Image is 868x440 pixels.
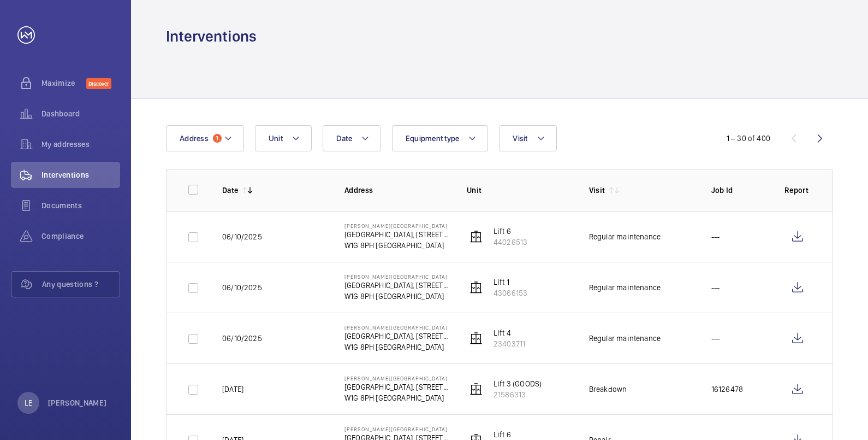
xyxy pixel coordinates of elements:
p: [PERSON_NAME][GEOGRAPHIC_DATA] [344,375,449,382]
span: Documents [41,200,120,211]
img: elevator.svg [469,230,483,243]
p: --- [711,333,720,344]
span: Maximize [41,78,86,89]
p: [PERSON_NAME][GEOGRAPHIC_DATA] [344,273,449,280]
p: W1G 8PH [GEOGRAPHIC_DATA] [344,342,449,353]
p: [DATE] [222,384,243,395]
p: Lift 3 (GOODS) [494,378,542,389]
p: 44026513 [494,237,527,248]
p: Address [344,185,449,196]
h1: Interventions [166,26,257,46]
p: W1G 8PH [GEOGRAPHIC_DATA] [344,291,449,302]
p: 06/10/2025 [222,282,262,293]
span: Discover [86,78,111,89]
p: 43066153 [494,288,527,298]
img: elevator.svg [469,332,483,345]
p: [GEOGRAPHIC_DATA], [STREET_ADDRESS][PERSON_NAME], [344,229,449,240]
div: 1 – 30 of 400 [727,133,770,144]
img: elevator.svg [469,383,483,396]
p: [PERSON_NAME] [48,397,107,408]
p: 06/10/2025 [222,333,262,344]
span: 1 [213,134,222,143]
p: [GEOGRAPHIC_DATA], [STREET_ADDRESS][PERSON_NAME], [344,331,449,342]
p: [PERSON_NAME][GEOGRAPHIC_DATA] [344,426,449,432]
p: LE [25,397,32,408]
p: Lift 1 [494,277,527,288]
p: [GEOGRAPHIC_DATA], [STREET_ADDRESS][PERSON_NAME], [344,280,449,291]
p: [PERSON_NAME][GEOGRAPHIC_DATA] [344,222,449,229]
span: Interventions [41,169,120,180]
div: Regular maintenance [589,282,661,293]
span: Address [180,134,209,143]
div: Regular maintenance [589,231,661,242]
p: Report [784,185,811,196]
span: My addresses [41,139,120,150]
span: Date [336,134,352,143]
p: 06/10/2025 [222,231,262,242]
button: Equipment type [392,125,489,151]
span: Equipment type [406,134,460,143]
button: Visit [499,125,556,151]
span: Dashboard [41,108,120,119]
p: W1G 8PH [GEOGRAPHIC_DATA] [344,392,449,403]
span: Compliance [41,231,120,242]
button: Date [323,125,381,151]
span: Unit [269,134,283,143]
p: W1G 8PH [GEOGRAPHIC_DATA] [344,240,449,251]
p: --- [711,282,720,293]
p: --- [711,231,720,242]
p: [PERSON_NAME][GEOGRAPHIC_DATA] [344,324,449,331]
p: Visit [589,185,605,196]
p: Lift 6 [494,226,527,237]
div: Regular maintenance [589,333,661,344]
p: 23403711 [494,338,525,349]
p: Job Id [711,185,767,196]
p: Unit [467,185,572,196]
p: 21586313 [494,389,542,400]
p: Date [222,185,238,196]
img: elevator.svg [469,281,483,294]
p: 16126478 [711,384,743,395]
p: Lift 6 [494,429,527,440]
div: Breakdown [589,384,627,395]
button: Address1 [166,125,244,151]
p: Lift 4 [494,327,525,338]
p: [GEOGRAPHIC_DATA], [STREET_ADDRESS][PERSON_NAME], [344,382,449,392]
span: Visit [513,134,527,143]
button: Unit [255,125,312,151]
span: Any questions ? [42,279,120,290]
